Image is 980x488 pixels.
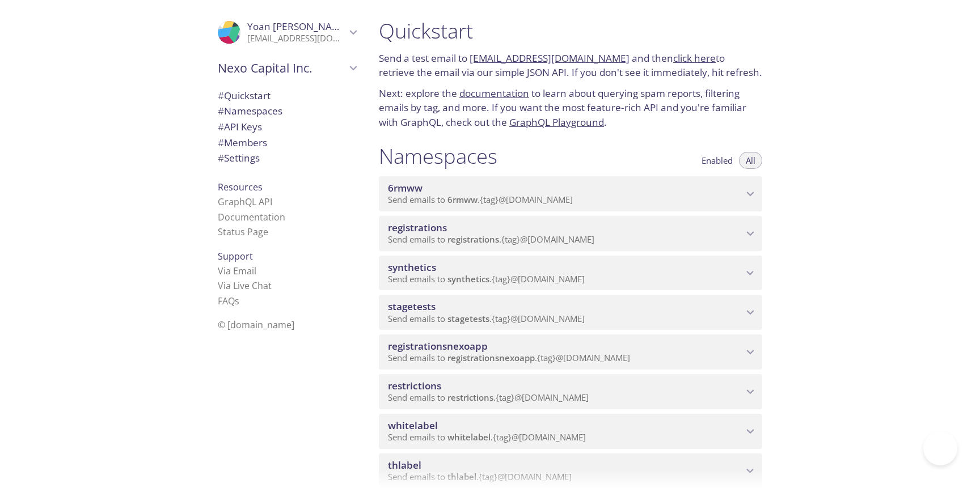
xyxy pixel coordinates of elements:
span: Settings [218,151,260,164]
span: Send emails to . {tag} @[DOMAIN_NAME] [388,313,585,324]
span: © [DOMAIN_NAME] [218,319,294,331]
h1: Namespaces [379,143,497,169]
div: 6rmww namespace [379,176,762,211]
span: # [218,89,224,102]
div: synthetics namespace [379,256,762,291]
span: restrictions [388,379,441,392]
a: FAQ [218,295,239,307]
div: Namespaces [209,103,365,119]
span: Resources [218,181,263,193]
button: Enabled [695,152,740,169]
span: Nexo Capital Inc. [218,60,346,76]
p: Next: explore the to learn about querying spam reports, filtering emails by tag, and more. If you... [379,86,762,130]
div: Nexo Capital Inc. [209,53,365,83]
a: Status Page [218,226,268,238]
div: restrictions namespace [379,374,762,409]
span: Members [218,136,267,149]
div: whitelabel namespace [379,414,762,449]
span: synthetics [447,273,489,285]
span: API Keys [218,120,262,133]
div: registrationsnexoapp namespace [379,334,762,370]
span: s [235,295,239,307]
div: Yoan Ivanov [209,14,365,51]
span: registrations [388,221,447,234]
span: # [218,120,224,133]
span: Send emails to . {tag} @[DOMAIN_NAME] [388,194,573,205]
span: thlabel [388,459,421,472]
div: stagetests namespace [379,295,762,330]
span: Namespaces [218,104,282,117]
span: stagetests [388,300,436,313]
span: Send emails to . {tag} @[DOMAIN_NAME] [388,431,586,443]
a: Via Live Chat [218,279,272,292]
span: Send emails to . {tag} @[DOMAIN_NAME] [388,273,585,285]
span: whitelabel [447,431,491,443]
span: Yoan [PERSON_NAME] [247,20,349,33]
span: # [218,136,224,149]
span: registrations [447,234,499,245]
div: registrations namespace [379,216,762,251]
p: Send a test email to and then to retrieve the email via our simple JSON API. If you don't see it ... [379,51,762,80]
span: # [218,151,224,164]
span: whitelabel [388,419,438,432]
span: synthetics [388,261,436,274]
a: Documentation [218,211,285,223]
p: [EMAIL_ADDRESS][DOMAIN_NAME] [247,33,346,44]
button: All [739,152,762,169]
h1: Quickstart [379,18,762,44]
a: documentation [459,87,529,100]
a: GraphQL API [218,196,272,208]
span: # [218,104,224,117]
span: Send emails to . {tag} @[DOMAIN_NAME] [388,392,589,403]
div: Members [209,135,365,151]
div: API Keys [209,119,365,135]
span: 6rmww [447,194,478,205]
a: Via Email [218,265,256,277]
span: Support [218,250,253,262]
span: 6rmww [388,181,423,194]
span: stagetests [447,313,489,324]
a: [EMAIL_ADDRESS][DOMAIN_NAME] [470,52,630,65]
div: Team Settings [209,150,365,166]
span: registrationsnexoapp [388,340,488,353]
span: Send emails to . {tag} @[DOMAIN_NAME] [388,234,594,245]
iframe: Help Scout Beacon - Open [923,431,957,465]
div: Quickstart [209,88,365,104]
a: GraphQL Playground [509,116,604,129]
span: restrictions [447,392,493,403]
span: registrationsnexoapp [447,352,535,363]
span: Send emails to . {tag} @[DOMAIN_NAME] [388,352,630,363]
a: click here [673,52,716,65]
span: Quickstart [218,89,271,102]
